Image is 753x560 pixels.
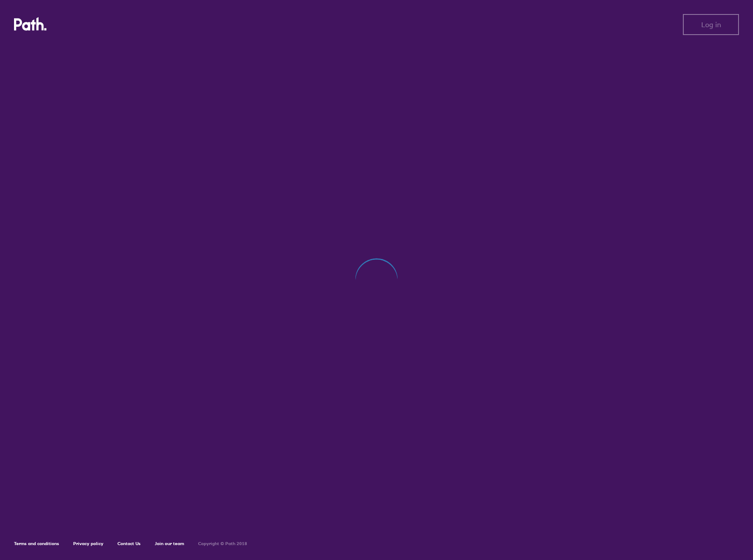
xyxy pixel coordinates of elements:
a: Join our team [155,541,184,546]
a: Privacy policy [73,541,103,546]
a: Terms and conditions [14,541,59,546]
span: Log in [701,21,721,28]
a: Contact Us [117,541,141,546]
button: Log in [683,14,739,35]
h6: Copyright © Path 2018 [198,541,247,546]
